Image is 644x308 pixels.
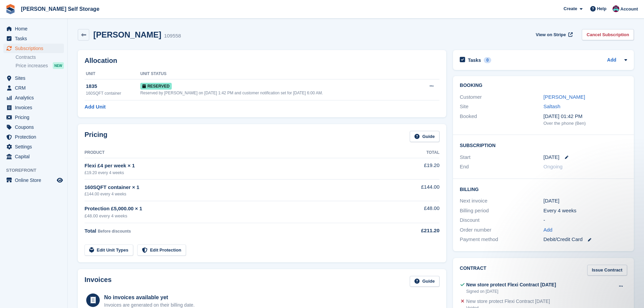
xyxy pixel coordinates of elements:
img: Ben [613,5,619,12]
a: Add Unit [85,103,105,111]
a: menu [3,103,64,112]
a: [PERSON_NAME] Self Storage [18,3,102,15]
div: Flexi £4 per week × 1 [85,162,385,170]
span: Capital [15,152,55,161]
div: No invoices available yet [104,293,195,302]
span: Invoices [15,103,55,112]
h2: Billing [460,186,627,192]
h2: [PERSON_NAME] [93,30,161,39]
div: [DATE] [544,197,627,205]
div: Debit/Credit Card [544,236,627,243]
a: menu [3,83,64,93]
h2: Invoices [85,276,112,287]
a: Edit Unit Types [85,244,133,256]
h2: Subscription [460,142,627,148]
a: Add [607,56,616,64]
h2: Allocation [85,57,439,65]
div: New store protect Flexi Contract [DATE] [466,298,550,305]
span: Before discounts [98,229,131,234]
span: Create [564,5,577,12]
a: menu [3,34,64,43]
a: menu [3,93,64,102]
a: menu [3,132,64,142]
span: Storefront [6,167,67,174]
span: Reserved [140,83,172,90]
span: View on Stripe [536,31,566,38]
a: menu [3,142,64,151]
a: menu [3,122,64,132]
div: 1835 [86,82,140,90]
div: NEW [53,62,64,69]
span: Account [620,6,638,13]
span: Protection [15,132,55,142]
div: - [544,216,627,224]
span: Coupons [15,122,55,132]
div: Billing period [460,207,543,215]
div: Signed on [DATE] [466,288,556,294]
a: Guide [410,131,439,142]
div: Every 4 weeks [544,207,627,215]
span: Subscriptions [15,44,55,53]
span: Price increases [16,63,48,69]
span: Pricing [15,113,55,122]
time: 2025-10-03 00:00:00 UTC [544,153,559,161]
div: End [460,163,543,171]
div: Next invoice [460,197,543,205]
a: Preview store [56,176,64,184]
td: £48.00 [385,201,439,223]
a: Contracts [16,54,64,61]
div: Payment method [460,236,543,243]
div: Booked [460,113,543,127]
span: Online Store [15,175,55,185]
span: Settings [15,142,55,151]
div: Over the phone (Ben) [544,120,627,127]
div: Start [460,153,543,161]
a: Issue Contract [587,265,627,276]
div: £19.20 every 4 weeks [85,170,385,176]
div: Order number [460,226,543,234]
a: menu [3,73,64,83]
div: £144.00 every 4 weeks [85,191,385,197]
span: CRM [15,83,55,93]
div: Discount [460,216,543,224]
a: [PERSON_NAME] [544,94,585,100]
div: Protection £5,000.00 × 1 [85,205,385,213]
div: [DATE] 01:42 PM [544,113,627,120]
div: New store protect Flexi Contract [DATE] [466,281,556,288]
a: Price increases NEW [16,62,64,69]
a: Guide [410,276,439,287]
a: menu [3,175,64,185]
a: menu [3,24,64,33]
th: Product [85,147,385,158]
span: Sites [15,73,55,83]
h2: Booking [460,83,627,88]
span: Help [597,5,606,12]
span: Home [15,24,55,33]
span: Ongoing [544,164,563,169]
div: £211.20 [385,227,439,235]
div: Customer [460,93,543,101]
td: £144.00 [385,180,439,201]
div: Site [460,103,543,111]
td: £19.20 [385,158,439,179]
a: Add [544,226,553,234]
a: Saltash [544,103,560,109]
img: stora-icon-8386f47178a22dfd0bd8f6a31ec36ba5ce8667c1dd55bd0f319d3a0aa187defe.svg [5,4,16,14]
div: Reserved by [PERSON_NAME] on [DATE] 1:42 PM and customer notification set for [DATE] 6:00 AM. [140,90,418,96]
a: Edit Protection [137,244,186,256]
span: Total [85,228,96,234]
h2: Contract [460,265,486,276]
span: Analytics [15,93,55,102]
div: 160SQFT container [86,90,140,96]
a: menu [3,113,64,122]
div: £48.00 every 4 weeks [85,213,385,219]
span: Tasks [15,34,55,43]
div: 0 [484,57,492,63]
th: Unit Status [140,69,418,79]
a: menu [3,152,64,161]
div: 160SQFT container × 1 [85,184,385,191]
a: menu [3,44,64,53]
div: 109558 [164,32,181,40]
th: Unit [85,69,140,79]
h2: Pricing [85,131,108,142]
